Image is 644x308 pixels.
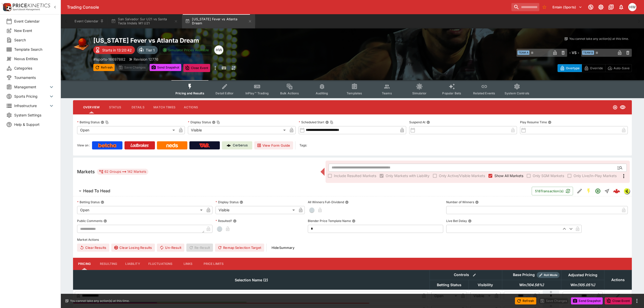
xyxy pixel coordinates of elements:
[93,37,363,44] h2: Copy To Clipboard
[214,45,223,55] div: Harry Walker
[386,173,430,178] span: Only Markets with Liability
[254,141,293,149] button: View Form Guide
[79,101,104,113] button: Overview
[240,200,243,204] button: Display Status
[144,258,177,270] button: Fluctuations
[316,91,328,95] span: Auditing
[430,270,502,280] th: Controls
[299,141,307,149] label: Tags:
[77,169,95,175] h5: Markets
[566,65,580,71] p: Overtype
[514,282,549,288] span: Win(104.56%)
[280,91,299,95] span: Bulk Actions
[470,292,492,300] div: Visible
[77,236,628,244] label: Market Actions
[446,200,474,204] p: Number of Winners
[73,186,532,196] button: Head To Head
[426,121,430,124] button: Suspend At
[14,28,55,33] span: New Event
[325,121,329,124] button: Scheduled StartCopy To Clipboard
[511,3,539,11] input: search
[542,273,560,277] span: Roll Mode
[613,105,618,110] svg: Open
[468,219,472,223] button: Live Bet Delay
[93,64,115,71] button: Refresh
[14,19,55,24] span: Event Calendar
[103,219,107,223] button: Public Comments
[347,91,362,95] span: Templates
[14,37,55,43] span: Search
[299,120,324,124] p: Scheduled Start
[615,163,624,172] button: Open
[121,258,144,270] button: Liability
[111,244,155,252] button: Clear Losing Results
[77,141,90,149] label: View on :
[14,47,55,52] span: Template Search
[442,91,461,95] span: Popular Bets
[614,65,630,71] p: Auto-Save
[77,126,177,134] div: Open
[593,186,602,196] button: Open
[13,8,40,11] img: Sportsbook Management
[14,56,55,61] span: Nexus Entities
[77,244,109,252] button: Clear Results
[175,91,204,95] span: Pricing and Results
[624,188,630,194] div: lsports
[558,64,632,72] div: Start From
[233,143,248,148] p: Cerberus
[166,143,178,147] img: Neds
[565,282,601,288] span: Win(105.05%)
[229,277,274,283] span: Selection Name (2)
[569,50,579,55] h6: - VS -
[2,2,12,12] img: PriceKinetics Logo
[180,101,202,113] button: Actions
[475,200,479,204] button: Number of Winners
[96,258,121,270] button: Resulting
[577,282,595,288] em: ( 105.05 %)
[595,188,601,194] svg: Open
[624,188,630,194] img: lsports
[98,143,116,147] img: Betcha
[605,297,632,304] button: Close Event
[171,80,533,98] div: Event type filters
[14,122,55,127] span: Help & Support
[431,282,467,288] span: Betting Status
[439,173,485,178] span: Only Active/Visible Markets
[627,2,638,13] button: Harrison Walker
[446,219,467,223] p: Live Bet Delay
[215,244,264,252] button: Remap Selection Target
[308,219,351,223] p: Blender Price Template Name
[412,91,426,95] span: Simulator
[558,64,582,72] button: Overtype
[108,14,181,28] button: San Salvador Sur U21 vs Santa Tecla Imdels M1 U21
[130,143,149,147] img: Ladbrokes
[70,299,130,303] p: You cannot take any action(s) at this time.
[188,120,211,124] p: Display Status
[517,50,529,55] span: Team A
[216,200,239,204] p: Display Status
[14,75,55,80] span: Tournaments
[613,187,620,195] div: 596823a9-8503-4c3d-b1bf-0990e90be432
[537,272,560,278] div: Show/hide Price Roll mode configuration.
[14,84,48,90] span: Management
[157,244,184,252] button: Un-Result
[345,200,349,204] button: All Winners Full-Dividend
[574,173,617,178] span: Only Live/In-Play Markets
[73,37,89,53] img: basketball.png
[575,186,584,196] button: Edit Detail
[526,282,544,288] em: ( 104.56 %)
[613,187,620,195] img: logo-cerberus--red.svg
[216,91,234,95] span: Detail Editor
[612,186,622,196] a: 596823a9-8503-4c3d-b1bf-0990e90be432
[105,121,109,124] button: Copy To Clipboard
[586,3,595,12] button: Connected to PK
[149,101,180,113] button: Match Times
[217,121,220,124] button: Copy To Clipboard
[71,14,107,28] button: Event Calendar
[199,143,210,147] img: TabNZ
[200,258,228,270] button: Price Limits
[330,121,333,124] button: Copy To Clipboard
[13,4,50,7] img: PriceKinetics
[511,272,537,278] div: Base Pricing
[540,3,548,11] button: No Bookmarks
